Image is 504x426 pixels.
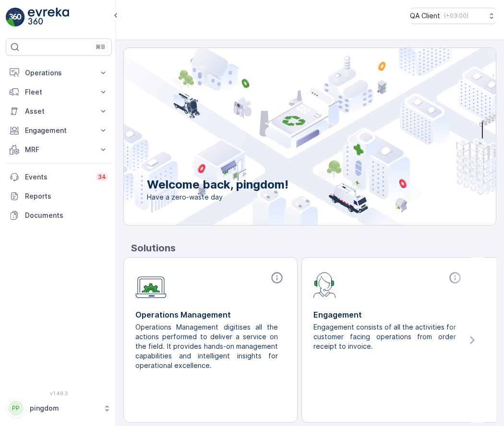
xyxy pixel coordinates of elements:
[81,48,496,225] img: city illustration
[6,167,112,187] a: Events34
[313,309,464,320] p: Engagement
[25,87,93,97] p: Fleet
[25,145,93,154] p: MRF
[135,309,286,320] p: Operations Management
[25,126,93,135] p: Engagement
[313,271,336,298] img: module-icon
[6,398,112,418] button: PPpingdom
[25,68,93,78] p: Operations
[6,390,112,396] span: v 1.49.3
[6,140,112,159] button: MRF
[98,173,106,181] p: 34
[96,43,105,51] p: ⌘B
[28,8,69,27] img: logo_light-DOdMpM7g.png
[25,191,108,201] p: Reports
[25,172,90,182] p: Events
[444,12,468,20] p: ( +03:00 )
[313,322,456,351] p: Engagement consists of all the activities for customer facing operations from order receipt to in...
[25,211,108,220] p: Documents
[6,187,112,206] a: Reports
[6,102,112,121] button: Asset
[147,177,288,192] p: Welcome back, pingdom!
[131,241,496,255] p: Solutions
[410,8,496,24] button: QA Client(+03:00)
[6,206,112,225] a: Documents
[410,11,440,21] p: QA Client
[8,401,24,416] div: PP
[25,106,93,116] p: Asset
[6,63,112,83] button: Operations
[135,322,278,370] p: Operations Management digitises all the actions performed to deliver a service on the field. It p...
[6,8,25,27] img: logo
[30,403,98,413] p: pingdom
[6,121,112,140] button: Engagement
[6,83,112,102] button: Fleet
[135,271,167,298] img: module-icon
[147,192,288,202] span: Have a zero-waste day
